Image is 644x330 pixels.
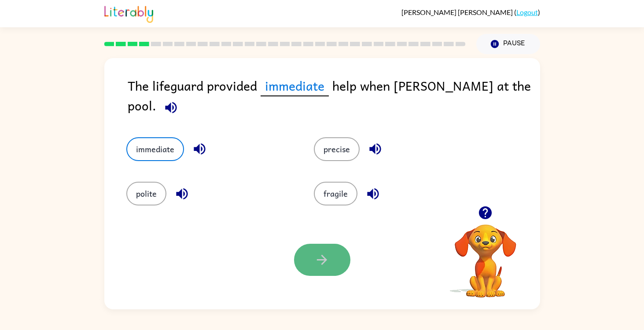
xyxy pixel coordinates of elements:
div: The lifeguard provided help when [PERSON_NAME] at the pool. [128,76,540,120]
button: polite [126,182,166,205]
button: precise [314,137,360,161]
span: [PERSON_NAME] [PERSON_NAME] [401,8,514,16]
button: immediate [126,137,184,161]
button: fragile [314,182,357,205]
div: ( ) [401,8,540,16]
video: Your browser must support playing .mp4 files to use Literably. Please try using another browser. [442,211,530,299]
span: immediate [261,76,329,96]
button: Pause [476,34,540,54]
a: Logout [516,8,538,16]
img: Literably [104,4,153,23]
